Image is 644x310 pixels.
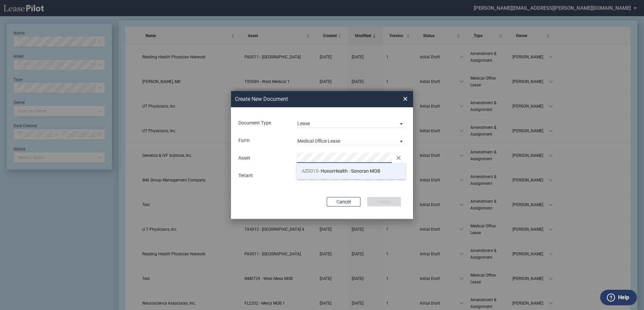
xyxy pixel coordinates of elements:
[297,118,406,128] md-select: Document Type: Lease
[367,197,401,206] button: Create
[297,135,406,145] md-select: Lease Form: Medical Office Lease
[403,93,408,104] span: ×
[234,137,293,144] div: Form
[234,172,293,179] div: Tenant
[234,120,293,126] div: Document Type
[327,197,360,206] button: Cancel
[231,91,413,219] md-dialog: Create New ...
[297,163,406,179] li: AZ0015- HonorHealth - Sonoran MOB
[618,293,629,302] label: Help
[234,155,293,162] div: Asset
[235,95,379,103] h2: Create New Document
[297,121,310,126] div: Lease
[297,138,340,144] div: Medical Office Lease
[302,168,318,174] span: AZ0015
[302,168,380,174] span: - HonorHealth - Sonoran MOB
